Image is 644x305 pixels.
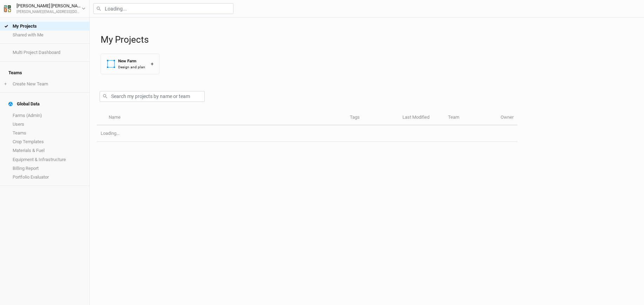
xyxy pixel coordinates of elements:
h4: Teams [4,66,85,80]
th: Owner [497,110,517,125]
th: Name [104,110,346,125]
div: Global Data [8,101,40,107]
div: [PERSON_NAME][EMAIL_ADDRESS][DOMAIN_NAME] [16,9,82,15]
span: + [4,81,7,87]
th: Last Modified [399,110,444,125]
div: [PERSON_NAME] [PERSON_NAME] [16,2,82,9]
div: + [151,60,154,68]
input: Search my projects by name or team [100,91,205,102]
th: Tags [346,110,399,125]
button: New FarmDesign and plan+ [101,54,160,74]
div: Design and plan [118,64,145,70]
th: Team [444,110,497,125]
button: [PERSON_NAME] [PERSON_NAME][PERSON_NAME][EMAIL_ADDRESS][DOMAIN_NAME] [4,2,86,15]
input: Loading... [93,3,233,14]
td: Loading... [97,125,517,142]
h1: My Projects [101,34,637,45]
div: New Farm [118,58,145,64]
